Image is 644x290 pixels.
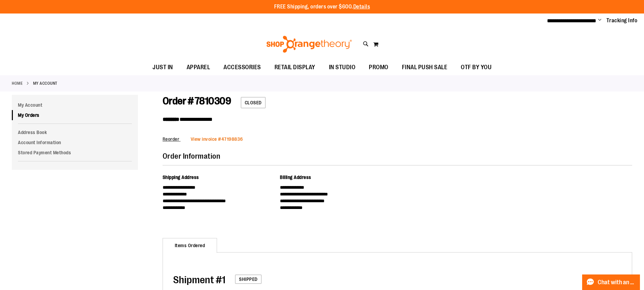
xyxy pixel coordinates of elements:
[12,148,138,158] a: Stored Payment Methods
[173,274,222,286] span: Shipment #
[146,60,180,75] a: JUST IN
[152,60,173,75] span: JUST IN
[163,238,217,253] strong: Items Ordered
[461,60,492,75] span: OTF BY YOU
[12,80,23,86] a: Home
[12,110,138,120] a: My Orders
[163,136,180,142] span: Reorder
[12,100,138,110] a: My Account
[173,274,225,286] span: 1
[235,274,262,284] span: Shipped
[280,175,311,180] span: Billing Address
[187,60,210,75] span: APPAREL
[180,60,217,75] a: APPAREL
[191,136,221,142] span: View invoice #
[241,97,266,108] span: Closed
[322,60,362,75] a: IN STUDIO
[163,95,231,107] span: Order # 7810309
[274,3,370,11] p: FREE Shipping, orders over $600.
[191,136,243,142] a: View invoice #47198836
[402,60,448,75] span: FINAL PUSH SALE
[598,279,636,286] span: Chat with an Expert
[33,80,57,86] strong: My Account
[163,152,220,160] span: Order Information
[217,60,268,75] a: ACCESSORIES
[369,60,388,75] span: PROMO
[163,175,199,180] span: Shipping Address
[223,60,261,75] span: ACCESSORIES
[268,60,322,75] a: RETAIL DISPLAY
[12,127,138,137] a: Address Book
[606,17,638,24] a: Tracking Info
[582,274,640,290] button: Chat with an Expert
[265,36,353,53] img: Shop Orangetheory
[598,17,601,24] button: Account menu
[163,136,181,142] a: Reorder
[275,60,315,75] span: RETAIL DISPLAY
[12,137,138,148] a: Account Information
[395,60,454,75] a: FINAL PUSH SALE
[329,60,356,75] span: IN STUDIO
[353,4,370,10] a: Details
[362,60,395,75] a: PROMO
[454,60,498,75] a: OTF BY YOU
